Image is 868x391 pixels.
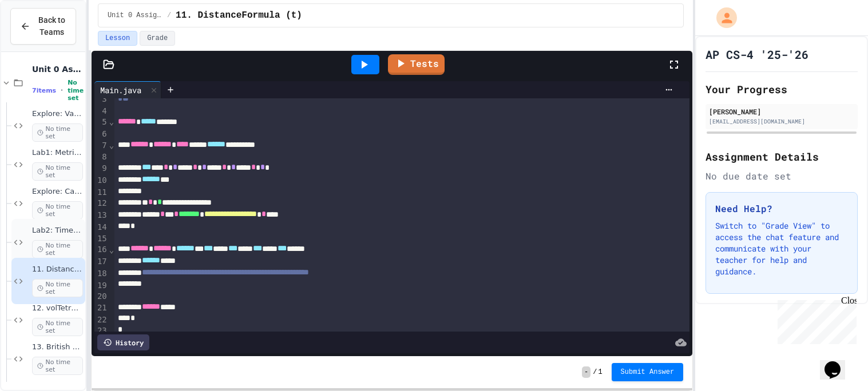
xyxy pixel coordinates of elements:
span: Unit 0 Assignments [32,64,83,74]
div: 15 [94,233,109,245]
span: Back to Teams [37,14,66,38]
span: Fold line [109,245,114,254]
h1: AP CS-4 '25-'26 [706,46,808,62]
span: 7 items [32,87,56,94]
div: 13 [94,210,109,222]
span: 13. British Money (t) [32,342,83,352]
div: History [97,334,149,350]
div: 8 [94,151,109,163]
a: Tests [388,54,445,75]
div: 23 [94,325,109,337]
span: / [593,368,597,377]
span: Fold line [109,117,114,126]
div: 4 [94,106,109,117]
span: No time set [32,162,83,181]
span: No time set [32,318,83,336]
span: No time set [32,279,83,297]
div: Chat with us now!Close [5,5,79,73]
div: My Account [704,5,740,31]
span: / [167,11,171,20]
span: No time set [32,123,83,142]
span: Unit 0 Assignments [108,11,162,20]
div: 17 [94,256,109,268]
div: 18 [94,268,109,280]
button: Grade [140,31,175,46]
span: 1 [598,368,602,377]
span: Explore: Variables [32,109,83,119]
p: Switch to "Grade View" to access the chat feature and communicate with your teacher for help and ... [715,220,848,277]
span: No time set [32,201,83,220]
h2: Assignment Details [706,149,858,165]
div: 9 [94,163,109,175]
span: Fold line [109,141,114,150]
div: 12 [94,198,109,210]
span: 11. DistanceFormula (t) [176,9,302,22]
div: 16 [94,244,109,256]
button: Lesson [98,31,137,46]
div: Main.java [94,81,161,98]
div: Main.java [94,84,147,96]
button: Submit Answer [612,363,684,381]
span: Lab2: Time Lab [32,226,83,236]
div: 21 [94,302,109,314]
span: 11. DistanceFormula (t) [32,265,83,274]
div: 5 [94,117,109,129]
span: No time set [32,240,83,258]
div: No due date set [706,169,858,183]
span: Explore: Casting [32,187,83,197]
span: Lab1: Metric to Imperial [32,148,83,158]
span: No time set [32,357,83,375]
div: 20 [94,291,109,302]
button: Back to Teams [10,8,76,45]
div: 6 [94,129,109,140]
div: 19 [94,280,109,292]
div: 11 [94,187,109,198]
span: No time set [68,79,84,102]
div: 7 [94,140,109,152]
div: 3 [94,94,109,106]
div: 22 [94,314,109,326]
div: [PERSON_NAME] [709,106,854,117]
span: Submit Answer [621,368,675,377]
iframe: chat widget [773,296,857,344]
div: 14 [94,222,109,233]
span: - [582,366,590,378]
h2: Your Progress [706,81,858,97]
div: 10 [94,175,109,187]
div: [EMAIL_ADDRESS][DOMAIN_NAME] [709,117,854,126]
span: • [61,86,63,95]
iframe: chat widget [820,345,857,380]
span: 12. volTetrahedron(t) [32,304,83,313]
h3: Need Help? [715,202,848,216]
